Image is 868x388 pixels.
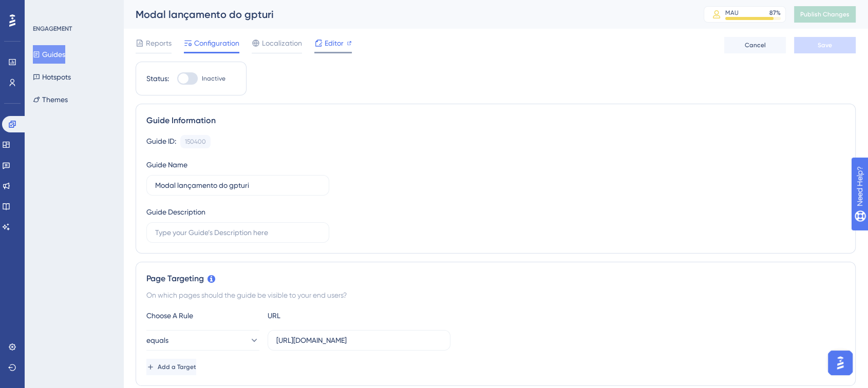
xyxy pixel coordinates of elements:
[33,68,71,86] button: Hotspots
[146,159,187,171] div: Guide Name
[818,41,832,49] span: Save
[202,74,225,83] span: Inactive
[185,138,206,146] div: 150400
[146,359,196,375] button: Add a Target
[146,334,168,346] span: equals
[146,330,259,351] button: equals
[146,273,845,285] div: Page Targeting
[146,37,172,49] span: Reports
[725,9,739,17] div: MAU
[745,41,766,49] span: Cancel
[158,363,196,371] span: Add a Target
[825,347,856,378] iframe: UserGuiding AI Assistant Launcher
[155,227,320,238] input: Type your Guide’s Description here
[146,72,169,85] div: Status:
[794,37,856,53] button: Save
[268,309,381,322] div: URL
[769,9,781,17] div: 87 %
[33,90,68,109] button: Themes
[800,10,850,18] span: Publish Changes
[194,37,239,49] span: Configuration
[24,3,64,15] span: Need Help?
[146,206,205,218] div: Guide Description
[794,6,856,23] button: Publish Changes
[136,7,678,22] div: Modal lançamento do gpturi
[724,37,786,53] button: Cancel
[262,37,302,49] span: Localization
[146,309,259,322] div: Choose A Rule
[33,45,65,64] button: Guides
[146,289,845,301] div: On which pages should the guide be visible to your end users?
[146,114,845,127] div: Guide Information
[276,335,442,346] input: yourwebsite.com/path
[146,135,176,148] div: Guide ID:
[155,180,320,191] input: Type your Guide’s Name here
[325,37,344,49] span: Editor
[33,25,72,33] div: ENGAGEMENT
